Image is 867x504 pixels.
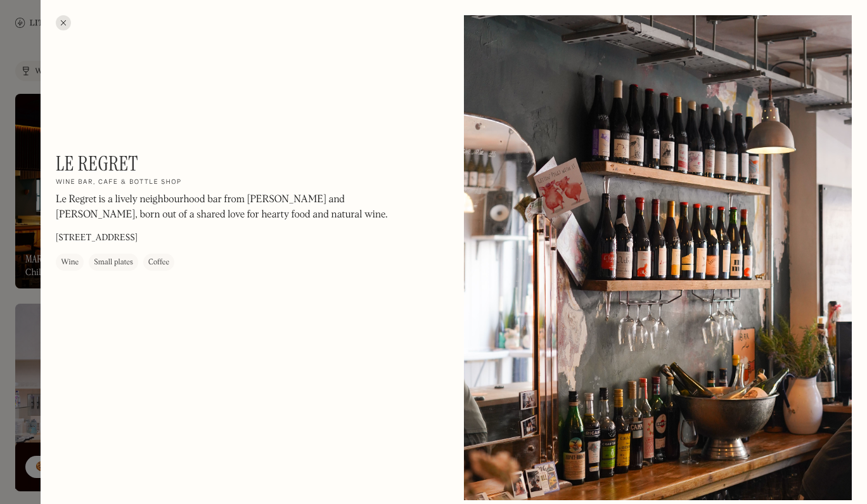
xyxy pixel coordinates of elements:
[148,256,169,269] div: Coffee
[61,256,79,269] div: Wine
[56,152,138,176] h1: Le Regret
[56,178,181,187] h2: Wine bar, cafe & bottle shop
[56,231,138,245] p: [STREET_ADDRESS]
[94,256,133,269] div: Small plates
[56,192,398,223] p: Le Regret is a lively neighbourhood bar from [PERSON_NAME] and [PERSON_NAME], born out of a share...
